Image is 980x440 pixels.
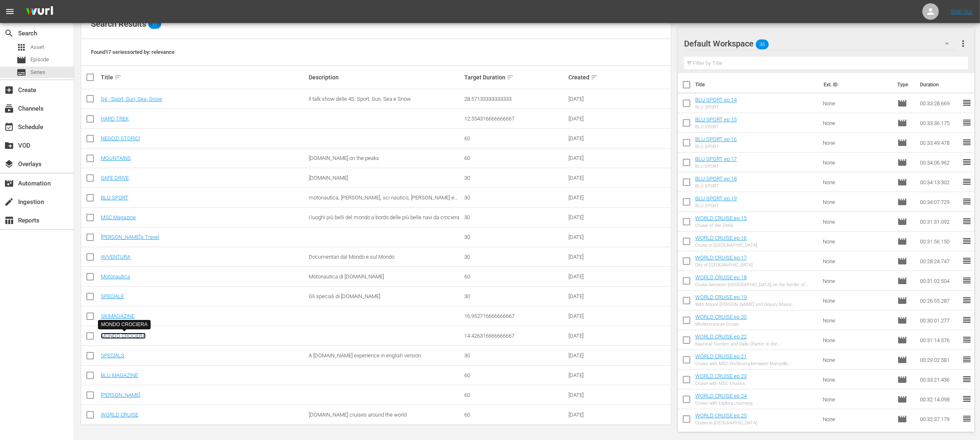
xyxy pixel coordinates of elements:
a: SPECIALE [101,293,124,299]
span: Asset [30,43,44,51]
span: Create [4,85,14,95]
td: 00:34:06.962 [917,153,962,172]
div: 60 [464,412,566,418]
span: reorder [962,177,972,187]
div: [DATE] [568,214,618,220]
span: Episode [897,315,907,325]
td: None [819,192,894,212]
span: Gli speciali di [DOMAIN_NAME] [309,293,380,299]
div: [DATE] [568,273,618,280]
div: [DATE] [568,254,618,260]
td: 00:28:24.747 [917,251,962,271]
td: 00:33:28.669 [917,93,962,113]
span: Episode [897,296,907,306]
a: AVVENTURA [101,254,130,260]
span: reorder [962,137,972,147]
a: SKIMAGAZINE [101,313,135,319]
div: [DATE] [568,135,618,141]
td: None [819,133,894,153]
th: Title [695,73,819,96]
a: BLU MAGAZINE [101,372,138,378]
th: Ext. ID [819,73,893,96]
span: Il talk show delle 4S: Sport, Sun, Sea e Snow [309,96,411,102]
div: 30 [464,352,566,359]
a: WORLD CRUISE [101,412,138,418]
span: Episode [897,355,907,365]
span: Reports [4,215,14,225]
span: sort [114,74,122,81]
div: BLU SPORT [695,104,737,110]
span: Channels [4,104,14,113]
span: reorder [962,197,972,206]
a: BLU SPORT ep 19 [695,195,737,201]
div: Description [309,74,462,81]
span: 17 [148,19,161,29]
span: Episode [897,394,907,404]
span: menu [5,7,15,16]
span: Episode [897,375,907,384]
div: Created [568,72,618,82]
div: 28.57133333333333 [464,96,566,102]
div: Cruise between [GEOGRAPHIC_DATA] on the border of [GEOGRAPHIC_DATA] and [GEOGRAPHIC_DATA] [695,282,816,287]
span: [DOMAIN_NAME] on the peaks [309,155,379,161]
div: [DATE] [568,293,618,299]
span: Asset [16,42,26,52]
div: [DATE] [568,155,618,161]
div: 16.952716666666667 [464,313,566,319]
div: [DATE] [568,412,618,418]
span: Episode [897,138,907,148]
div: 30 [464,214,566,220]
a: WORLD CRUISE ep 23 [695,373,747,379]
td: None [819,153,894,172]
div: 60 [464,392,566,398]
span: reorder [962,216,972,226]
a: Sign Out [951,8,972,15]
a: BLU SPORT ep 16 [695,136,737,142]
span: Episode [897,414,907,424]
a: WORLD CRUISE ep 15 [695,215,747,221]
span: Overlays [4,159,14,169]
div: Cruise with Explora Journeys [695,401,753,406]
span: Episode [897,118,907,128]
div: Nautical Tourism and Daily Charter in the [GEOGRAPHIC_DATA] [695,341,816,347]
span: more_vert [958,39,968,49]
img: ans4CAIJ8jUAAAAAAAAAAAAAAAAAAAAAAAAgQb4GAAAAAAAAAAAAAAAAAAAAAAAAJMjXAAAAAAAAAAAAAAAAAAAAAAAAgAT5G... [20,2,59,21]
div: MONDO CROCIERA [101,321,148,328]
div: BLU SPORT [695,144,737,149]
span: reorder [962,295,972,305]
td: None [819,172,894,192]
td: None [819,409,894,429]
td: None [819,389,894,409]
td: 00:33:36.175 [917,113,962,133]
a: WORLD CRUISE ep 21 [695,353,747,359]
span: [DOMAIN_NAME] cruises around the world [309,412,407,418]
a: Motonautica [101,273,130,280]
div: BLU SPORT [695,164,737,169]
a: SAFE DRIVE [101,175,129,181]
div: [DATE] [568,175,618,181]
div: 60 [464,135,566,141]
span: Episode [897,197,907,207]
span: A [DOMAIN_NAME] experience in english version [309,352,421,359]
a: WORLD CRUISE ep 20 [695,314,747,320]
div: BLU SPORT [695,124,737,130]
span: reorder [962,98,972,108]
span: reorder [962,157,972,167]
a: WORLD CRUISE ep 19 [695,294,747,300]
div: With Mayor [PERSON_NAME] and Deputy Mayor [PERSON_NAME] [PERSON_NAME] [695,302,816,307]
div: BLU SPORT [695,183,737,189]
span: reorder [962,374,972,384]
span: reorder [962,276,972,285]
td: None [819,251,894,271]
a: MOUNTAINS [101,155,131,161]
a: BLU SPORT ep 18 [695,176,737,182]
div: [DATE] [568,392,618,398]
span: Schedule [4,122,14,132]
span: sort [591,74,598,81]
button: more_vert [958,34,968,53]
td: None [819,232,894,251]
div: 60 [464,155,566,161]
td: 00:30:01.277 [917,310,962,330]
a: BLU SPORT ep 14 [695,97,737,103]
a: BLU SPORT ep 17 [695,156,737,162]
